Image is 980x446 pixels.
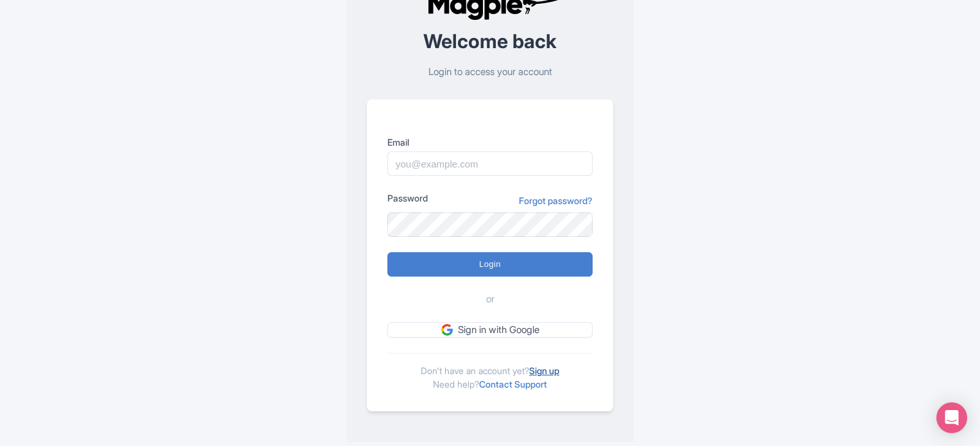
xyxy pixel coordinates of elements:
[479,379,547,390] a: Contact Support
[387,322,593,338] a: Sign in with Google
[936,402,967,433] div: Open Intercom Messenger
[367,65,613,80] p: Login to access your account
[529,365,559,376] a: Sign up
[387,252,593,277] input: Login
[367,31,613,52] h2: Welcome back
[441,324,453,336] img: google.svg
[486,292,494,307] span: or
[387,135,593,149] label: Email
[387,191,428,205] label: Password
[387,353,593,391] div: Don't have an account yet? Need help?
[387,151,593,176] input: you@example.com
[519,194,593,207] a: Forgot password?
